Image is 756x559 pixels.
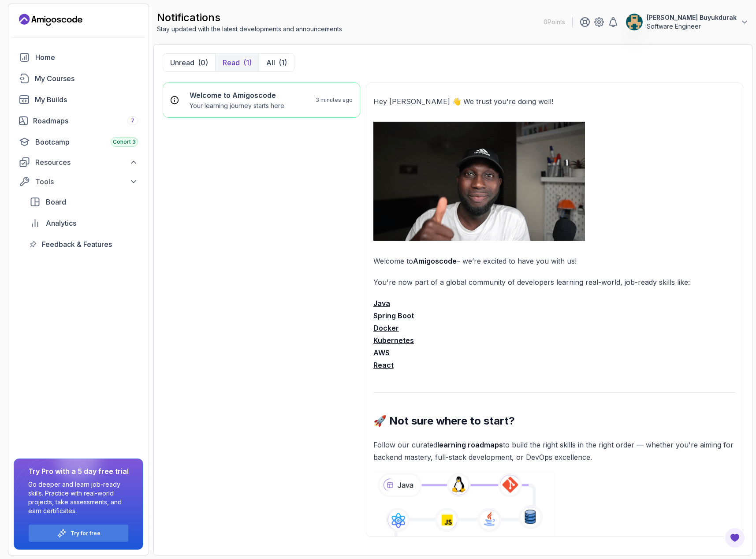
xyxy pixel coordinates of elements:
h6: Welcome to Amigoscode [190,90,284,101]
p: Your learning journey starts here [190,101,284,110]
div: (1) [243,57,252,68]
p: Follow our curated to build the right skills in the right order — whether you're aiming for backe... [373,439,736,463]
p: 3 minutes ago [316,97,353,104]
p: Read [223,57,240,68]
h2: 🚀 Not sure where to start? [373,414,736,428]
a: home [14,48,143,66]
div: (1) [279,57,287,68]
p: Hey [PERSON_NAME] 👋 We trust you're doing well! [373,95,736,108]
button: Try for free [28,524,129,542]
h2: notifications [157,11,342,25]
p: Software Engineer [647,22,737,31]
button: Open Feedback Button [724,527,745,548]
button: user profile image[PERSON_NAME] BuyukdurakSoftware Engineer [626,13,749,31]
a: bootcamp [14,133,143,151]
span: 7 [131,117,134,124]
a: Docker [373,324,399,332]
div: (0) [198,57,208,68]
a: Landing page [19,13,82,27]
div: Tools [35,176,138,187]
a: React [373,361,394,369]
p: Go deeper and learn job-ready skills. Practice with real-world projects, take assessments, and ea... [28,480,129,515]
p: Unread [170,57,194,68]
div: Bootcamp [35,137,138,147]
a: Try for free [71,530,101,537]
img: user profile image [626,14,643,30]
p: You're now part of a global community of developers learning real-world, job-ready skills like: [373,276,736,288]
button: All(1) [259,54,294,71]
div: Resources [35,157,138,168]
img: Welcome GIF [373,122,585,241]
a: Kubernetes [373,336,414,345]
a: analytics [24,214,143,232]
div: Roadmaps [33,116,138,126]
a: courses [14,70,143,87]
a: builds [14,91,143,108]
button: Tools [14,174,143,190]
span: Board [46,197,66,207]
div: Home [35,52,138,63]
p: 0 Points [544,18,565,26]
p: Stay updated with the latest developments and announcements [157,25,342,34]
span: Feedback & Features [42,239,112,250]
a: feedback [24,235,143,253]
div: My Courses [35,73,138,84]
a: Java [373,299,390,308]
a: roadmaps [14,112,143,130]
p: All [266,57,275,68]
button: Resources [14,154,143,170]
p: [PERSON_NAME] Buyukdurak [647,13,737,22]
a: Spring Boot [373,311,414,320]
div: My Builds [35,94,138,105]
strong: learning roadmaps [437,440,503,449]
span: Cohort 3 [113,138,136,145]
button: Read(1) [215,54,259,71]
p: Welcome to – we’re excited to have you with us! [373,255,736,267]
a: AWS [373,348,390,357]
a: board [24,193,143,211]
strong: Amigoscode [413,257,457,265]
span: Analytics [46,218,76,228]
button: Unread(0) [163,54,215,71]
